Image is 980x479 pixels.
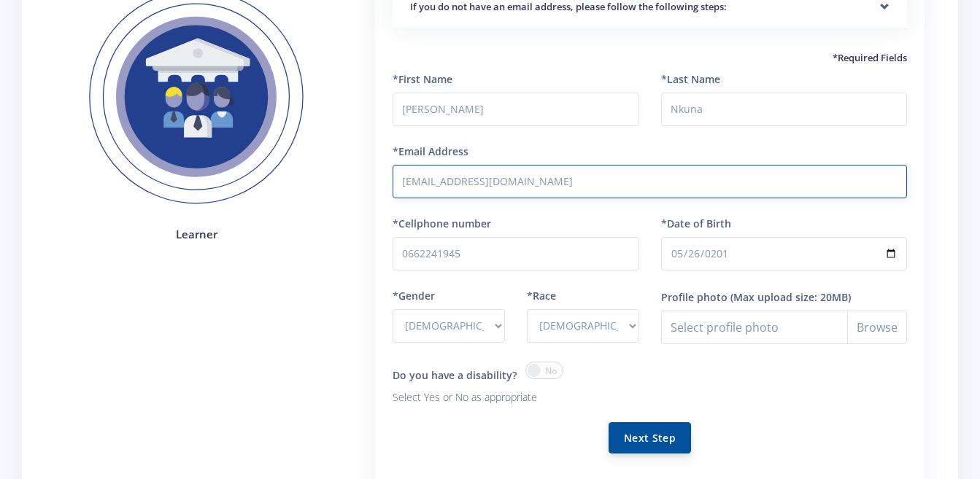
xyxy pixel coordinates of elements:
[393,288,435,303] label: *Gender
[393,165,907,198] input: Email Address
[393,71,452,87] label: *First Name
[393,93,638,126] input: First Name
[67,226,325,243] h4: Learner
[393,389,638,406] p: Select Yes or No as appropriate
[609,422,691,453] button: Next Step
[661,216,731,231] label: *Date of Birth
[527,288,556,303] label: *Race
[393,216,491,231] label: *Cellphone number
[393,51,907,66] h5: *Required Fields
[393,144,468,159] label: *Email Address
[730,289,851,305] label: (Max upload size: 20MB)
[661,289,728,305] label: Profile photo
[661,93,907,126] input: Last Name
[393,237,638,270] input: Number with no spaces
[393,367,517,383] label: Do you have a disability?
[661,71,720,87] label: *Last Name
